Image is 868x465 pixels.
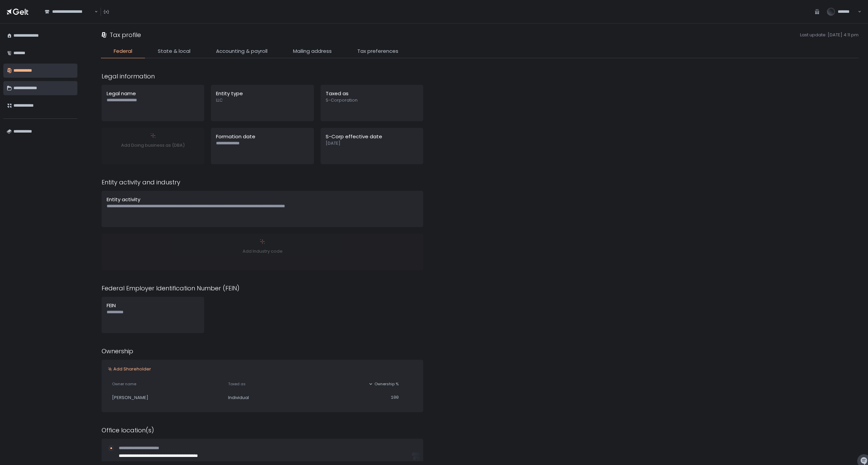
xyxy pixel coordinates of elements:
[94,8,94,15] input: Search for option
[321,128,423,164] button: S-Corp effective date[DATE]
[326,133,382,140] span: S-Corp effective date
[107,239,418,254] div: Add Industry code
[102,360,423,412] button: Add ShareholderOwner nameTaxed asOwnership %[PERSON_NAME]Individual100
[326,90,349,97] span: Taxed as
[228,395,296,401] div: Individual
[107,90,136,97] span: Legal name
[107,196,140,203] span: Entity activity
[216,47,267,55] span: Accounting & payroll
[107,302,116,309] span: FEIN
[304,395,399,401] div: 100
[211,85,314,121] button: Entity typeLLC
[216,133,255,140] span: Formation date
[216,97,309,103] span: LLC
[102,234,423,270] button: Add Industry code
[40,5,98,19] div: Search for option
[102,347,423,356] div: Ownership
[102,72,423,81] div: Legal information
[228,382,246,387] span: Taxed as
[158,47,190,55] span: State & local
[110,30,141,39] h1: Tax profile
[144,32,859,38] span: Last update: [DATE] 4:11 pm
[293,47,332,55] span: Mailing address
[374,382,399,387] span: Ownership %
[112,395,220,401] div: [PERSON_NAME]
[326,140,418,146] span: [DATE]
[108,366,151,372] button: Add Shareholder
[107,133,199,148] div: Add Doing business as (DBA)
[216,90,243,97] span: Entity type
[321,85,423,121] button: Taxed asS-Corporation
[114,47,132,55] span: Federal
[102,426,423,435] div: Office location(s)
[326,97,418,103] span: S-Corporation
[102,178,423,187] div: Entity activity and industry
[102,128,204,164] button: Add Doing business as (DBA)
[102,284,423,293] div: Federal Employer Identification Number (FEIN)
[357,47,398,55] span: Tax preferences
[112,382,136,387] span: Owner name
